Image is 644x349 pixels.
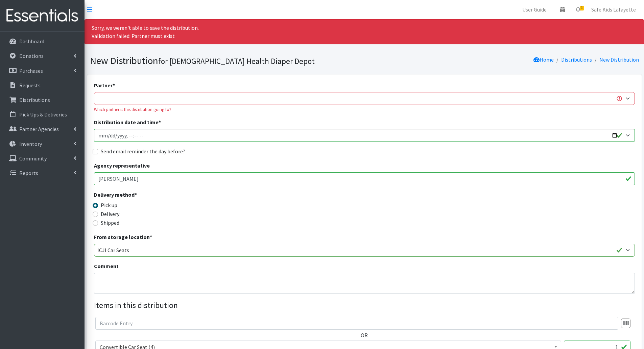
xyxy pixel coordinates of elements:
abbr: required [159,119,161,126]
small: for [DEMOGRAPHIC_DATA] Health Diaper Depot [158,56,315,66]
label: From storage location [94,233,152,241]
label: Send email reminder the day before? [101,147,185,155]
a: Reports [3,166,82,180]
p: Distributions [19,96,50,103]
div: Which partner is this distribution going to? [94,106,635,113]
a: Safe Kids Lafayette [586,3,641,16]
a: New Distribution [599,56,639,63]
label: Delivery [101,210,119,218]
a: 3 [570,3,586,16]
p: Pick Ups & Deliveries [19,111,67,118]
legend: Items in this distribution [94,299,635,311]
p: Inventory [19,140,42,147]
p: Dashboard [19,38,44,45]
p: Partner Agencies [19,126,59,132]
a: Partner Agencies [3,122,82,136]
a: User Guide [517,3,552,16]
a: Distributions [561,56,592,63]
a: Home [533,56,554,63]
abbr: required [135,191,137,198]
label: Agency representative [94,161,150,170]
label: Partner [94,81,115,89]
input: Barcode Entry [95,317,618,330]
label: Shipped [101,219,119,227]
label: Distribution date and time [94,118,161,126]
label: OR [361,331,368,339]
a: Inventory [3,137,82,151]
abbr: required [113,82,115,89]
a: Purchases [3,64,82,78]
legend: Delivery method [94,191,229,201]
a: Pick Ups & Deliveries [3,108,82,121]
div: Sorry, we weren't able to save the distribution. Validation failed: Partner must exist [85,19,644,44]
p: Purchases [19,67,43,74]
abbr: required [150,234,152,240]
a: Requests [3,79,82,92]
a: Donations [3,49,82,63]
label: Pick up [101,201,117,209]
label: Comment [94,262,119,270]
p: Reports [19,170,38,176]
a: Dashboard [3,35,82,48]
h1: New Distribution [90,55,362,67]
p: Community [19,155,47,162]
img: HumanEssentials [3,4,82,27]
p: Donations [19,52,44,59]
p: Requests [19,82,41,89]
a: Distributions [3,93,82,107]
a: Community [3,152,82,165]
span: 3 [580,6,584,10]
